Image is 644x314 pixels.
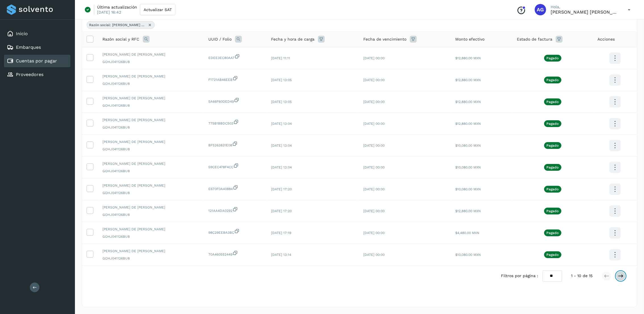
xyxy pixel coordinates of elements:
[102,117,199,123] span: [PERSON_NAME] DE [PERSON_NAME]
[271,253,291,257] span: [DATE] 13:14
[102,96,199,101] span: [PERSON_NAME] DE [PERSON_NAME]
[455,165,481,169] span: $10,080.00 MXN
[547,165,559,169] p: Pagado
[208,163,262,170] span: 59CEC478F4CC
[597,36,615,42] span: Acciones
[547,187,559,191] p: Pagado
[547,231,559,235] p: Pagado
[455,100,481,104] span: $12,880.00 MXN
[4,68,70,81] div: Proveedores
[87,21,155,29] div: Razón social: jose de jesus
[363,144,385,147] span: [DATE] 00:00
[208,54,262,60] span: EDEE3EC80AA7
[102,161,199,166] span: [PERSON_NAME] DE [PERSON_NAME]
[547,78,559,82] p: Pagado
[501,273,538,279] span: Filtros por página :
[271,56,290,60] span: [DATE] 11:11
[547,122,559,126] p: Pagado
[571,273,593,279] span: 1 - 10 de 15
[547,100,559,104] p: Pagado
[363,165,385,169] span: [DATE] 00:00
[551,9,619,15] p: Abigail Gonzalez Leon
[455,209,481,213] span: $12,880.00 MXN
[102,227,199,232] span: [PERSON_NAME] DE [PERSON_NAME]
[271,100,292,104] span: [DATE] 13:05
[455,36,484,42] span: Monto efectivo
[4,41,70,54] div: Embarques
[102,168,199,174] span: GOHJ041126BU8
[271,78,292,82] span: [DATE] 13:05
[4,28,70,40] div: Inicio
[16,31,28,36] a: Inicio
[271,209,292,213] span: [DATE] 17:20
[102,205,199,210] span: [PERSON_NAME] DE [PERSON_NAME]
[455,122,481,126] span: $12,880.00 MXN
[102,190,199,195] span: GOHJ041126BU8
[102,147,199,152] span: GOHJ041126BU8
[271,144,292,147] span: [DATE] 13:04
[16,45,41,50] a: Embarques
[208,206,262,213] span: 121AA4DA0292
[102,103,199,108] span: GOHJ041126BU8
[363,209,385,213] span: [DATE] 00:00
[208,97,262,104] span: 5A66F60DED49
[4,55,70,67] div: Cuentas por pagar
[102,74,199,79] span: [PERSON_NAME] DE [PERSON_NAME]
[16,72,43,77] a: Proveedores
[102,183,199,188] span: [PERSON_NAME] DE [PERSON_NAME]
[144,8,172,12] span: Actualizar SAT
[102,234,199,239] span: GOHJ041126BU8
[102,248,199,254] span: [PERSON_NAME] DE [PERSON_NAME]
[102,212,199,217] span: GOHJ041126BU8
[547,144,559,147] p: Pagado
[97,10,121,15] p: [DATE] 16:42
[363,122,385,126] span: [DATE] 00:00
[97,5,137,10] p: Última actualización
[208,75,262,82] span: F1721AB46EEB
[208,185,262,191] span: E670F0A40884
[102,81,199,86] span: GOHJ041126BU8
[363,36,406,42] span: Fecha de vencimiento
[102,36,139,42] span: Razón social y RFC
[89,22,146,28] span: Razón social: [PERSON_NAME] de [PERSON_NAME]
[363,100,385,104] span: [DATE] 00:00
[102,139,199,144] span: [PERSON_NAME] DE [PERSON_NAME]
[363,78,385,82] span: [DATE] 00:00
[455,253,481,257] span: $10,080.00 MXN
[102,52,199,57] span: [PERSON_NAME] DE [PERSON_NAME]
[208,228,262,235] span: 98C29EEBA3BC
[208,250,262,257] span: 70A460552449
[363,253,385,257] span: [DATE] 00:00
[208,119,262,126] span: 775B1BBDC503
[271,122,292,126] span: [DATE] 13:04
[102,125,199,130] span: GOHJ041126BU8
[363,56,385,60] span: [DATE] 00:00
[455,56,481,60] span: $12,880.00 MXN
[102,59,199,64] span: GOHJ041126BU8
[16,58,57,64] a: Cuentas por pagar
[363,187,385,191] span: [DATE] 00:00
[271,36,314,42] span: Fecha y hora de carga
[140,4,175,15] button: Actualizar SAT
[455,231,479,235] span: $4,480.00 MXN
[363,231,385,235] span: [DATE] 00:00
[271,231,291,235] span: [DATE] 17:19
[271,165,292,169] span: [DATE] 13:04
[455,144,481,147] span: $10,080.00 MXN
[102,256,199,261] span: GOHJ041126BU8
[517,36,552,42] span: Estado de factura
[547,253,559,257] p: Pagado
[547,209,559,213] p: Pagado
[455,187,481,191] span: $10,080.00 MXN
[208,36,232,42] span: UUID / Folio
[271,187,292,191] span: [DATE] 17:20
[208,141,262,148] span: BF5263831E08
[547,56,559,60] p: Pagado
[551,5,619,9] p: Hola,
[455,78,481,82] span: $12,880.00 MXN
